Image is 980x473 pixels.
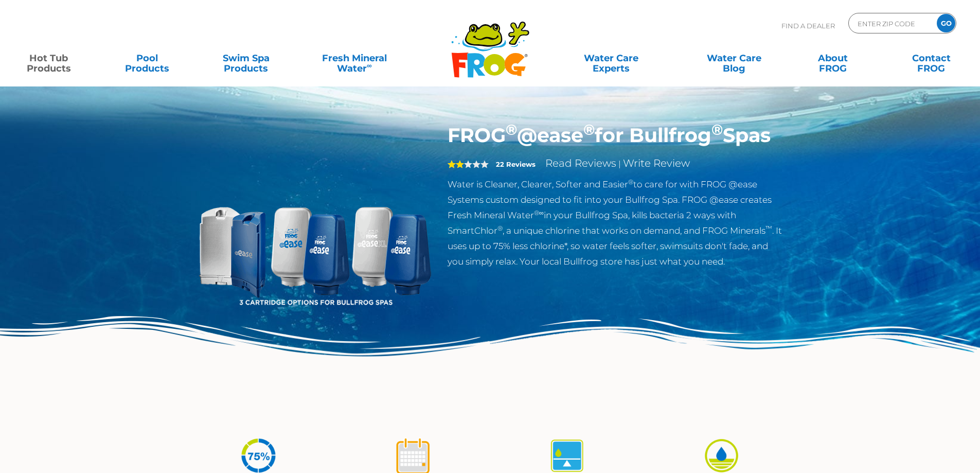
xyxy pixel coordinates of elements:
[208,48,284,68] a: Swim SpaProducts
[545,157,616,169] a: Read Reviews
[696,48,772,68] a: Water CareBlog
[549,48,673,68] a: Water CareExperts
[765,224,772,232] sup: ™
[937,14,955,32] input: GO
[448,160,464,168] span: 2
[109,48,186,68] a: PoolProducts
[448,177,783,269] p: Water is Cleaner, Clearer, Softer and Easier to care for with FROG @ease Systems custom designed ...
[857,16,926,31] input: Zip Code Form
[448,124,783,147] h1: FROG @ease for Bullfrog Spas
[506,120,517,138] sup: ®
[794,48,871,68] a: AboutFROG
[623,157,690,169] a: Write Review
[197,124,433,359] img: bullfrog-product-hero.png
[367,61,372,69] sup: ∞
[781,13,835,39] p: Find A Dealer
[628,178,633,186] sup: ®
[496,160,536,168] strong: 22 Reviews
[306,48,402,68] a: Fresh MineralWater∞
[711,120,723,138] sup: ®
[10,48,87,68] a: Hot TubProducts
[583,120,595,138] sup: ®
[497,224,503,232] sup: ®
[618,159,621,169] span: |
[534,209,544,217] sup: ®∞
[893,48,970,68] a: ContactFROG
